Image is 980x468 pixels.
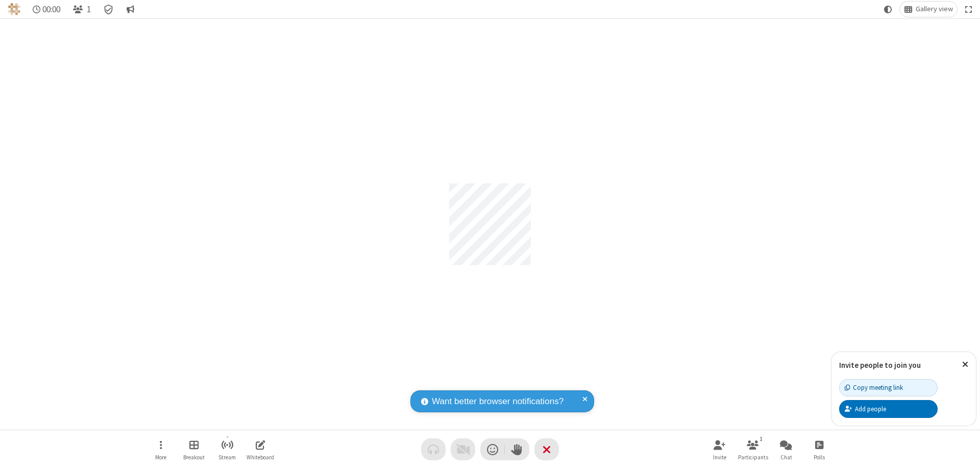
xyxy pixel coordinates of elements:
[738,454,768,460] span: Participants
[839,400,938,417] button: Add people
[814,454,825,460] span: Polls
[421,438,446,460] button: Audio problem - check your Internet connection or call by phone
[42,5,60,14] span: 00:00
[916,5,953,13] span: Gallery view
[534,438,559,460] button: End or leave meeting
[757,434,766,443] div: 1
[432,395,563,408] span: Want better browser notifications?
[839,379,938,396] button: Copy meeting link
[738,435,768,464] button: Open participant list
[780,454,792,460] span: Chat
[961,2,976,17] button: Fullscreen
[155,454,166,460] span: More
[212,435,242,464] button: Start streaming
[68,2,95,17] button: Open participant list
[145,435,176,464] button: Open menu
[245,435,276,464] button: Open shared whiteboard
[87,5,91,14] span: 1
[704,435,735,464] button: Invite participants (⌘+Shift+I)
[804,435,835,464] button: Open poll
[839,360,921,370] label: Invite people to join you
[179,435,209,464] button: Manage Breakout Rooms
[183,454,205,460] span: Breakout
[122,2,138,17] button: Conversation
[771,435,801,464] button: Open chat
[480,438,505,460] button: Send a reaction
[954,352,976,377] button: Close popover
[218,454,236,460] span: Stream
[900,2,957,17] button: Change layout
[247,454,274,460] span: Whiteboard
[99,2,118,17] div: Meeting details Encryption enabled
[505,438,529,460] button: Raise hand
[713,454,726,460] span: Invite
[451,438,475,460] button: Video
[845,383,903,392] div: Copy meeting link
[880,2,896,17] button: Using system theme
[8,3,20,15] img: QA Selenium DO NOT DELETE OR CHANGE
[29,2,65,17] div: Timer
